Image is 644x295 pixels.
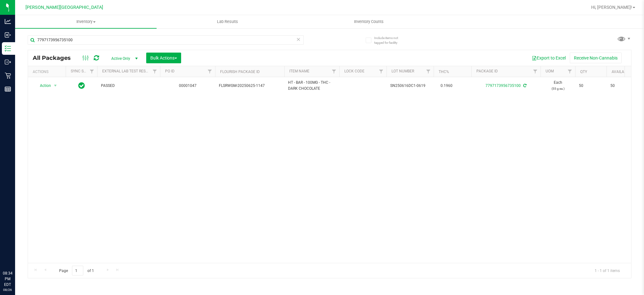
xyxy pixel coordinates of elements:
[579,83,603,89] span: 50
[591,5,632,10] span: Hi, [PERSON_NAME]!
[19,244,26,251] iframe: Resource center unread badge
[146,53,181,63] button: Bulk Actions
[87,66,97,77] a: Filter
[528,53,570,63] button: Export to Excel
[208,19,247,25] span: Lab Results
[476,69,498,73] a: Package ID
[5,18,11,25] inline-svg: Analytics
[157,15,298,28] a: Lab Results
[522,83,526,88] span: Sync from Compliance System
[179,83,197,88] a: 00001047
[219,83,280,89] span: FLSRWGM-20250625-1147
[72,266,83,275] input: 1
[288,80,336,92] span: HT - BAR - 100MG - THC - DARK CHOCOLATE
[565,66,575,77] a: Filter
[150,55,177,60] span: Bulk Actions
[71,69,95,73] a: Sync Status
[570,53,622,63] button: Receive Non-Cannabis
[165,69,175,73] a: PO ID
[391,69,414,73] a: Lot Number
[3,287,12,292] p: 08/26
[205,66,215,77] a: Filter
[390,83,430,89] span: SN250616DC1-0619
[289,69,309,73] a: Item Name
[423,66,434,77] a: Filter
[15,19,157,25] span: Inventory
[610,83,634,89] span: 50
[150,66,160,77] a: Filter
[5,45,11,52] inline-svg: Inventory
[28,35,304,45] input: Search Package ID, Item Name, SKU, Lot or Part Number...
[25,5,103,10] span: [PERSON_NAME][GEOGRAPHIC_DATA]
[590,266,625,275] span: 1 - 1 of 1 items
[33,54,77,61] span: All Packages
[5,32,11,38] inline-svg: Inbound
[329,66,339,77] a: Filter
[546,69,554,73] a: UOM
[296,35,301,43] span: Clear
[102,69,152,73] a: External Lab Test Result
[374,36,406,45] span: Include items not tagged for facility
[580,70,587,74] a: Qty
[33,70,63,74] div: Actions
[437,81,456,90] span: 0.1960
[101,83,156,89] span: PASSED
[544,80,571,92] span: Each
[346,19,392,25] span: Inventory Counts
[5,72,11,79] inline-svg: Retail
[78,81,85,90] span: In Sync
[54,266,99,275] span: Page of 1
[530,66,541,77] a: Filter
[612,70,630,74] a: Available
[5,59,11,65] inline-svg: Outbound
[376,66,386,77] a: Filter
[220,70,260,74] a: Flourish Package ID
[52,81,59,90] span: select
[344,69,364,73] a: Lock Code
[486,83,521,88] a: 7797173956735100
[298,15,440,28] a: Inventory Counts
[544,86,571,92] p: (55 g ea.)
[15,15,157,28] a: Inventory
[3,270,12,287] p: 08:34 PM EDT
[6,245,25,264] iframe: Resource center
[34,81,51,90] span: Action
[5,86,11,92] inline-svg: Reports
[439,70,449,74] a: THC%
